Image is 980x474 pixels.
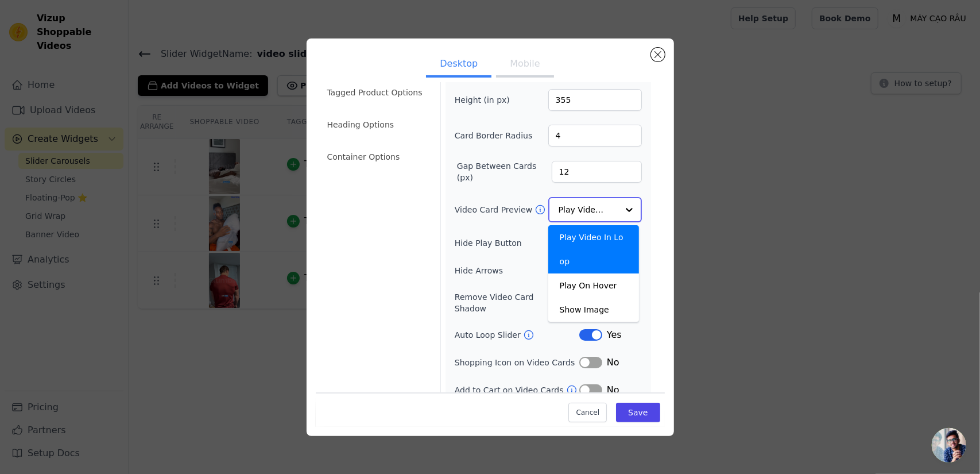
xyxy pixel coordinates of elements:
[455,237,579,249] label: Hide Play Button
[548,273,639,298] div: Play On Hover
[320,81,433,104] li: Tagged Product Options
[548,298,639,322] div: Show Image
[568,403,607,422] button: Cancel
[496,52,553,78] button: Mobile
[455,384,566,396] label: Add to Cart on Video Cards
[457,160,552,183] label: Gap Between Cards (px)
[607,328,622,342] span: Yes
[548,225,639,273] div: Play Video In Loop
[455,130,533,141] label: Card Border Radius
[455,357,579,368] label: Shopping Icon on Video Cards
[651,48,665,61] button: Close modal
[932,428,966,463] div: Open chat
[607,356,619,369] span: No
[607,383,619,397] span: No
[455,329,523,341] label: Auto Loop Slider
[455,204,534,215] label: Video Card Preview
[616,403,660,422] button: Save
[426,52,491,78] button: Desktop
[320,145,433,168] li: Container Options
[455,265,579,276] label: Hide Arrows
[455,291,568,314] label: Remove Video Card Shadow
[320,113,433,136] li: Heading Options
[455,94,517,106] label: Height (in px)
